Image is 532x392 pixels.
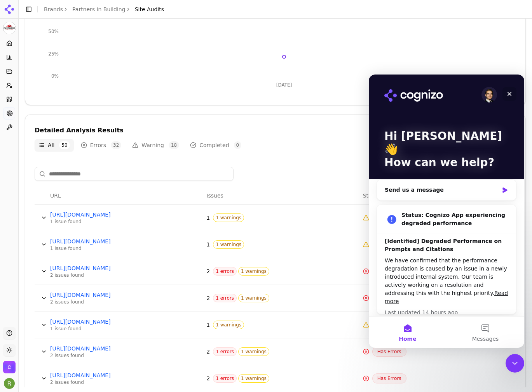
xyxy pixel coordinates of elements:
tspan: 0% [51,73,59,79]
div: 2 issues found [50,379,167,385]
span: 50 [59,141,70,149]
a: [URL][DOMAIN_NAME] [50,318,167,326]
button: Open organization switcher [3,361,16,373]
th: Issues [203,187,359,205]
div: 2 issues found [50,272,167,278]
span: URL [50,192,61,199]
img: Crescere Digital [3,361,16,373]
tspan: [DATE] [276,82,292,88]
a: [URL][DOMAIN_NAME] [50,238,167,245]
span: 2 [206,294,210,302]
div: 1 issue found [50,219,167,225]
img: Ryan Boe [4,378,15,389]
div: 1 issue found [50,245,167,252]
span: 1 warnings [238,374,269,383]
span: 1 [206,214,210,222]
a: [URL][DOMAIN_NAME] [50,264,167,272]
span: 2 [206,348,210,356]
button: Errors32 [77,139,126,151]
button: Warning18 [128,139,183,151]
span: 1 [206,321,210,329]
span: 1 warnings [238,294,269,302]
button: All50 [35,139,74,151]
button: Completed0 [186,139,245,151]
div: 2 issues found [50,299,167,305]
div: 1 issue found [50,326,167,332]
a: [URL][DOMAIN_NAME] [50,371,167,379]
div: Detailed Analysis Results [35,127,124,134]
a: [URL][DOMAIN_NAME] [50,345,167,352]
span: 2 [206,375,210,382]
span: 1 warnings [238,347,269,356]
span: 0 [234,141,242,149]
a: [URL][DOMAIN_NAME] [50,291,167,299]
span: 1 errors [213,294,237,302]
span: 1 errors [213,347,237,356]
a: Brands [44,6,63,12]
div: 2 issues found [50,352,167,359]
a: [URL][DOMAIN_NAME] [50,211,167,219]
span: 1 [206,241,210,248]
th: Status [360,187,516,205]
button: Open user button [4,378,15,389]
span: Site Audits [135,5,164,13]
span: 18 [169,141,179,149]
span: Has Errors [372,373,406,383]
span: Has Errors [372,347,406,357]
span: 1 errors [213,374,237,383]
tspan: 25% [48,51,59,57]
span: Status [363,192,380,199]
button: Current brand: Partners in Building [3,22,16,34]
th: URL [47,187,203,205]
img: Partners in Building [3,22,16,34]
span: 2 [206,267,210,275]
span: 1 warnings [213,321,244,329]
span: 1 warnings [238,267,269,276]
iframe: Intercom live chat [506,354,524,373]
nav: breadcrumb [44,5,164,13]
tspan: 50% [48,29,59,34]
iframe: Intercom live chat [369,75,524,348]
span: 32 [111,141,121,149]
span: 1 warnings [213,213,244,222]
a: Partners in Building [72,5,126,13]
span: Issues [206,192,223,199]
span: 1 warnings [213,240,244,249]
span: 1 errors [213,267,237,276]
